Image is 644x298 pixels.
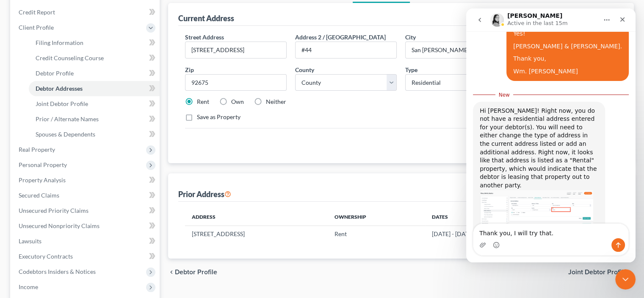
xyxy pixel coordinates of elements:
[425,226,544,242] td: [DATE] - [DATE]
[19,146,55,153] span: Real Property
[19,253,73,260] span: Executory Contracts
[185,226,328,242] td: [STREET_ADDRESS]
[328,209,425,226] th: Ownership
[19,283,38,290] span: Income
[29,81,160,96] a: Debtor Addresses
[19,8,55,16] span: Credit Report
[175,269,217,276] span: Debtor Profile
[406,42,506,58] input: Enter city...
[185,66,194,73] span: Zip
[185,42,286,58] input: Enter street address
[36,115,99,123] span: Prior / Alternate Names
[19,24,54,31] span: Client Profile
[197,97,209,106] label: Rent
[7,93,139,247] div: Hi [PERSON_NAME]! Right now, you do not have a residential address entered for your debtor(s). Yo...
[405,65,417,74] label: Type
[14,98,132,181] div: Hi [PERSON_NAME]! Right now, you do not have a residential address entered for your debtor(s). Yo...
[19,207,88,214] span: Unsecured Priority Claims
[185,33,224,41] span: Street Address
[568,269,634,276] button: Joint Debtor Profile chevron_right
[405,33,416,41] span: City
[466,8,636,262] iframe: Intercom live chat
[296,42,396,58] input: --
[178,189,231,199] div: Prior Address
[29,96,160,111] a: Joint Debtor Profile
[295,66,314,73] span: County
[19,161,67,168] span: Personal Property
[12,234,160,249] a: Lawsuits
[185,209,328,226] th: Address
[36,54,104,61] span: Credit Counseling Course
[231,97,244,106] label: Own
[19,268,96,275] span: Codebtors Insiders & Notices
[168,269,217,276] button: chevron_left Debtor Profile
[328,226,425,242] td: Rent
[12,188,160,203] a: Secured Claims
[178,13,234,23] div: Current Address
[295,33,386,42] label: Address 2 / [GEOGRAPHIC_DATA]
[36,70,74,77] span: Debtor Profile
[19,237,41,245] span: Lawsuits
[12,218,160,234] a: Unsecured Nonpriority Claims
[12,203,160,218] a: Unsecured Priority Claims
[36,131,95,138] span: Spouses & Dependents
[168,269,175,276] i: chevron_left
[29,35,160,50] a: Filing Information
[615,269,636,290] iframe: Intercom live chat
[19,222,100,229] span: Unsecured Nonpriority Claims
[29,111,160,127] a: Prior / Alternate Names
[145,230,159,243] button: Send a message…
[185,74,287,91] input: XXXXX
[19,192,59,199] span: Secured Claims
[7,215,162,230] textarea: Message…
[12,5,160,20] a: Credit Report
[7,93,163,265] div: Lindsey says…
[36,39,83,46] span: Filing Information
[13,233,20,240] button: Upload attachment
[36,85,83,92] span: Debtor Addresses
[12,173,160,188] a: Property Analysis
[568,269,627,276] span: Joint Debtor Profile
[29,127,160,142] a: Spouses & Dependents
[197,113,240,121] label: Save as Property
[425,209,544,226] th: Dates
[19,176,66,184] span: Property Analysis
[29,50,160,66] a: Credit Counseling Course
[29,66,160,81] a: Debtor Profile
[27,233,33,240] button: Emoji picker
[36,100,88,107] span: Joint Debtor Profile
[12,249,160,264] a: Executory Contracts
[266,97,286,106] label: Neither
